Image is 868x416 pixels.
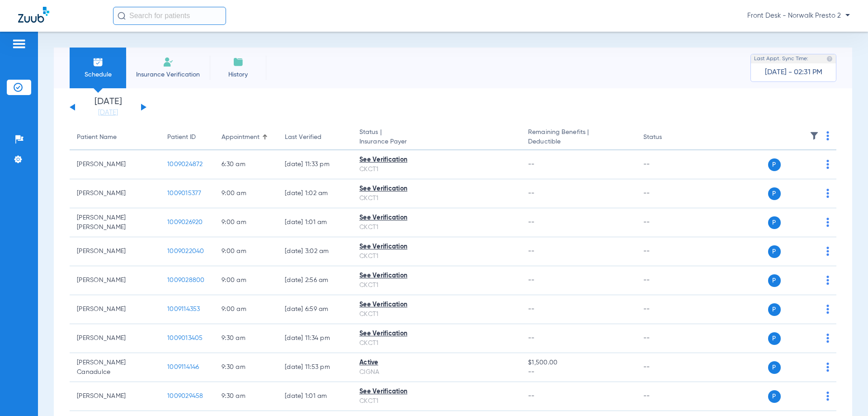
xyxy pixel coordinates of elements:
td: [PERSON_NAME] [70,150,160,179]
div: See Verification [359,242,514,252]
div: Last Verified [285,133,321,142]
span: -- [528,248,535,254]
span: -- [528,368,628,377]
div: Patient Name [77,133,153,142]
div: CKCT1 [359,281,514,290]
td: [DATE] 11:53 PM [278,353,352,382]
span: 1009022040 [167,248,204,254]
td: [PERSON_NAME] [70,179,160,208]
span: -- [528,306,535,312]
td: [PERSON_NAME] [70,295,160,324]
span: P [768,245,781,258]
td: [PERSON_NAME] [70,266,160,295]
span: 1009015377 [167,190,202,196]
td: 9:00 AM [214,266,278,295]
span: 1009114353 [167,306,200,312]
img: group-dot-blue.svg [826,131,829,140]
span: -- [528,393,535,399]
td: -- [636,208,697,237]
td: [DATE] 2:56 AM [278,266,352,295]
td: -- [636,353,697,382]
div: See Verification [359,184,514,194]
span: 1009024872 [167,161,203,167]
span: P [768,303,781,316]
img: Zuub Logo [18,7,49,23]
div: CKCT1 [359,310,514,319]
span: P [768,216,781,229]
td: [DATE] 11:34 PM [278,324,352,353]
img: History [233,57,244,67]
li: [DATE] [81,97,135,117]
img: group-dot-blue.svg [826,334,829,343]
td: [PERSON_NAME] [70,324,160,353]
th: Remaining Benefits | [521,125,636,150]
span: History [217,70,259,79]
div: Appointment [222,133,259,142]
td: [DATE] 1:01 AM [278,382,352,411]
th: Status [636,125,697,150]
td: 9:00 AM [214,179,278,208]
td: -- [636,382,697,411]
span: 1009028800 [167,277,205,283]
td: -- [636,237,697,266]
div: CKCT1 [359,165,514,174]
div: CKCT1 [359,339,514,348]
span: 1009013405 [167,335,203,341]
span: P [768,332,781,345]
td: -- [636,266,697,295]
span: 1009026920 [167,219,203,225]
span: [DATE] - 02:31 PM [765,68,822,77]
div: Appointment [222,133,270,142]
td: [DATE] 3:02 AM [278,237,352,266]
span: Front Desk - Norwalk Presto 2 [747,11,850,20]
span: Last Appt. Sync Time: [754,54,808,63]
td: 6:30 AM [214,150,278,179]
span: P [768,187,781,200]
img: group-dot-blue.svg [826,189,829,198]
div: See Verification [359,300,514,310]
span: 1009029458 [167,393,203,399]
span: Deductible [528,137,628,147]
div: Last Verified [285,133,345,142]
img: Schedule [93,57,104,67]
span: P [768,361,781,374]
div: CIGNA [359,368,514,377]
div: CKCT1 [359,397,514,406]
span: 1009114146 [167,364,199,370]
td: [DATE] 1:02 AM [278,179,352,208]
td: -- [636,150,697,179]
span: -- [528,161,535,167]
div: Patient Name [77,133,117,142]
span: P [768,274,781,287]
img: Manual Insurance Verification [163,57,174,67]
img: group-dot-blue.svg [826,392,829,401]
img: group-dot-blue.svg [826,363,829,372]
img: last sync help info [826,56,833,62]
span: -- [528,219,535,225]
div: See Verification [359,387,514,397]
td: [PERSON_NAME] [PERSON_NAME] [70,208,160,237]
img: group-dot-blue.svg [826,160,829,169]
div: Active [359,358,514,368]
span: Schedule [76,70,119,79]
span: P [768,158,781,171]
img: group-dot-blue.svg [826,218,829,227]
th: Status | [352,125,521,150]
div: Patient ID [167,133,196,142]
div: CKCT1 [359,223,514,232]
td: -- [636,295,697,324]
span: P [768,390,781,403]
div: Patient ID [167,133,207,142]
td: [PERSON_NAME] Canadulce [70,353,160,382]
td: 9:00 AM [214,295,278,324]
span: -- [528,335,535,341]
div: See Verification [359,155,514,165]
td: -- [636,324,697,353]
td: -- [636,179,697,208]
span: Insurance Verification [133,70,203,79]
td: [DATE] 6:59 AM [278,295,352,324]
td: [PERSON_NAME] [70,382,160,411]
div: See Verification [359,213,514,223]
span: $1,500.00 [528,358,628,368]
img: group-dot-blue.svg [826,276,829,285]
